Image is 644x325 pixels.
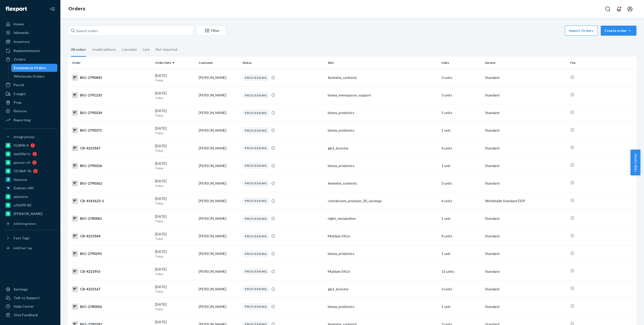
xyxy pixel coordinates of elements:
div: PROCESSING [243,286,269,292]
div: 5176b9-7b [14,169,31,174]
a: 6e639d-fc [3,150,57,158]
a: Replenishments [3,47,57,55]
p: Standard [485,287,566,292]
div: PROCESSING [243,74,269,81]
div: Home [14,22,24,27]
div: 6e639d-fc [14,151,30,156]
div: CB-4221955 [72,268,151,275]
div: PROCESSING [243,303,269,310]
button: Open Search Box [603,4,613,14]
a: Parcel [3,81,57,89]
div: Orders [14,57,26,62]
div: BIO-2790326 [72,163,151,169]
div: Deliverr API [14,186,34,191]
p: Today [155,237,195,241]
a: f12898-4 [3,141,57,149]
div: bioma_menopause_support [328,93,437,98]
p: Today [155,219,195,223]
button: Give Feedback [3,311,57,319]
div: PROCESSING [243,145,269,151]
div: Filter [197,28,226,33]
p: Today [155,113,195,118]
a: gnzsuz-v5 [3,158,57,167]
div: Reporting [14,118,30,123]
div: [DATE] [155,179,195,188]
p: Today [155,289,195,294]
a: Returns [3,107,57,115]
td: [PERSON_NAME] [197,122,240,139]
a: [PERSON_NAME] [3,210,57,218]
td: 12 units [439,263,483,280]
p: Today [155,78,195,82]
td: 3 units [439,280,483,298]
button: Open account menu [625,4,635,14]
p: Today [155,184,195,188]
td: [PERSON_NAME] [197,263,240,280]
p: Standard [485,75,566,80]
div: Parcel [14,82,24,87]
div: Wholesale Orders [14,74,45,79]
p: Standard [485,128,566,133]
div: PROCESSING [243,250,269,257]
button: Filter [197,26,226,36]
td: 8 units [439,227,483,245]
th: SKU [326,57,439,69]
button: Integrations [3,133,57,141]
div: bioma_probiotics [328,251,437,256]
p: Today [155,254,195,258]
div: Integrations [14,134,35,139]
a: 5176b9-7b [3,167,57,175]
a: Deliverr API [3,184,57,192]
p: Today [155,96,195,100]
td: 1 unit [439,157,483,175]
button: Import Orders [565,26,598,36]
td: [PERSON_NAME] [197,280,240,298]
p: Standard [485,163,566,168]
div: gnzsuz-v5 [14,160,30,165]
div: feminine_synbiotic [328,181,437,186]
div: [PERSON_NAME] [14,211,43,216]
td: 6 units [439,192,483,210]
p: Today [155,201,195,205]
div: Talk to Support [14,295,40,300]
div: [DATE] [155,196,195,205]
th: Service [483,57,568,69]
td: 1 unit [439,122,483,139]
div: [DATE] [155,143,195,153]
div: Add Integration [14,222,36,226]
p: Worldwide Standard DDP [485,198,566,203]
a: Orders [68,6,85,12]
a: Settings [3,285,57,293]
p: Standard [485,146,566,151]
p: Today [155,307,195,311]
p: Standard [485,269,566,274]
div: [DATE] [155,126,195,135]
div: Replenishments [14,48,40,53]
p: Standard [485,304,566,309]
div: glp1_booster [328,287,437,292]
div: Fast Tags [14,236,30,241]
img: Flexport logo [6,7,27,12]
button: Close Navigation [47,4,57,14]
div: Canceled [122,43,137,56]
div: Freight [14,91,26,96]
a: Talk to Support [3,294,57,302]
td: [PERSON_NAME] [197,86,240,104]
div: PROCESSING [243,268,269,275]
a: Help Center [3,302,57,310]
a: Prep [3,98,57,106]
a: Home [3,20,57,28]
td: [PERSON_NAME] [197,210,240,227]
div: feminine_synbiotic [328,75,437,80]
a: Inbounds [3,29,57,37]
p: Standard [485,251,566,256]
div: bioma_probiotics [328,110,437,115]
td: 3 units [439,69,483,86]
div: bioma_probiotics [328,163,437,168]
div: BIO-2791233 [72,92,151,98]
div: PROCESSING [243,197,269,204]
div: f12898-4 [14,143,28,148]
a: Orders [3,55,57,63]
div: colonbroom_premium_30_servings [328,198,437,203]
td: [PERSON_NAME] [197,227,240,245]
